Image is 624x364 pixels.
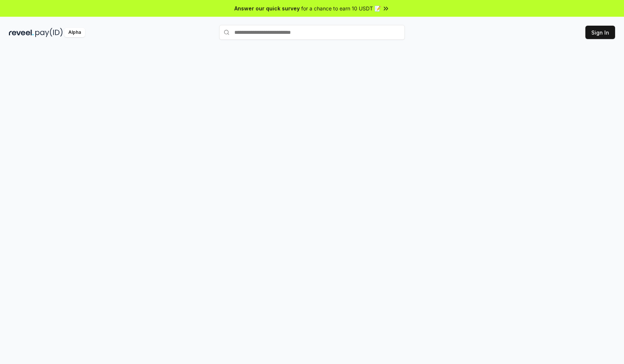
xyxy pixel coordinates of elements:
[234,4,300,12] span: Answer our quick survey
[301,4,381,12] span: for a chance to earn 10 USDT 📝
[585,26,615,39] button: Sign In
[35,28,63,37] img: pay_id
[64,28,85,37] div: Alpha
[9,28,34,37] img: reveel_dark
